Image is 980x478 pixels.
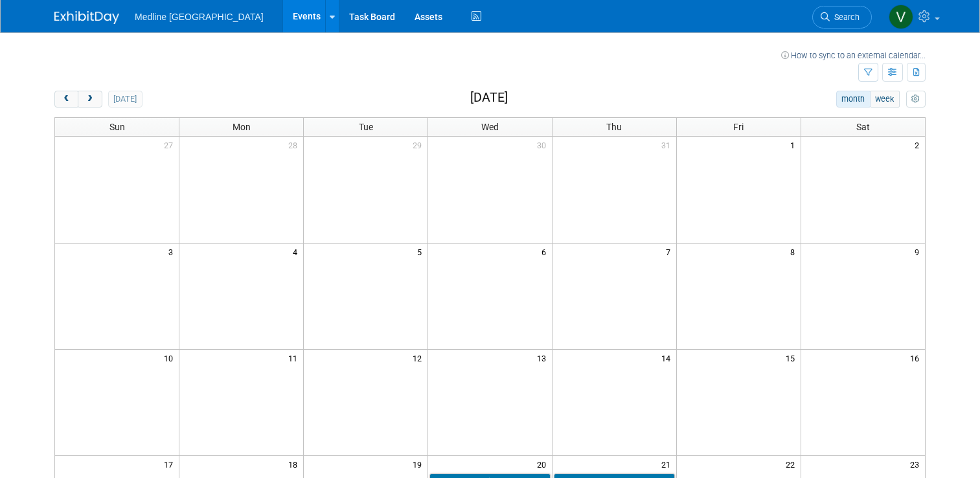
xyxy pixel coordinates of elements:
[660,350,676,366] span: 14
[781,51,926,60] a: How to sync to an external calendar...
[416,244,427,260] span: 5
[665,244,676,260] span: 7
[540,244,552,260] span: 6
[836,91,871,108] button: month
[660,137,676,153] span: 31
[536,350,552,366] span: 13
[359,122,373,132] span: Tue
[411,350,427,366] span: 12
[233,122,251,132] span: Mon
[109,122,125,132] span: Sun
[913,137,925,153] span: 2
[163,456,179,472] span: 17
[287,137,303,153] span: 28
[411,137,427,153] span: 29
[78,91,102,108] button: next
[830,12,860,22] span: Search
[870,91,900,108] button: week
[733,122,744,132] span: Fri
[911,95,920,104] i: Personalize Calendar
[909,350,925,366] span: 16
[470,91,508,105] h2: [DATE]
[287,456,303,472] span: 18
[163,137,179,153] span: 27
[856,122,870,132] span: Sat
[784,350,801,366] span: 15
[789,137,801,153] span: 1
[812,6,872,28] a: Search
[135,12,264,22] span: Medline [GEOGRAPHIC_DATA]
[291,244,303,260] span: 4
[606,122,622,132] span: Thu
[54,11,119,24] img: ExhibitDay
[789,244,801,260] span: 8
[287,350,303,366] span: 11
[108,91,142,108] button: [DATE]
[784,456,801,472] span: 22
[906,91,926,108] button: myCustomButton
[481,122,499,132] span: Wed
[889,5,913,29] img: Vahid Mohammadi
[913,244,925,260] span: 9
[909,456,925,472] span: 23
[660,456,676,472] span: 21
[536,137,552,153] span: 30
[411,456,427,472] span: 19
[536,456,552,472] span: 20
[167,244,179,260] span: 3
[54,91,78,108] button: prev
[163,350,179,366] span: 10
